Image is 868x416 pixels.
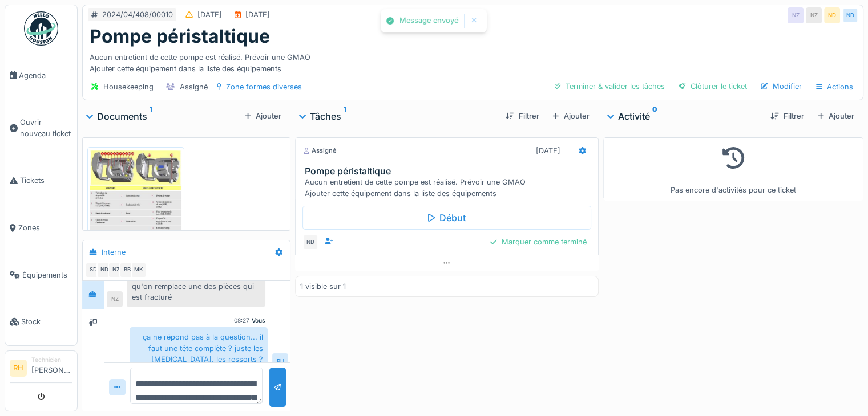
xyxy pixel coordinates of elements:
div: 2024/04/408/00010 [102,9,173,20]
div: Housekeeping [103,81,154,92]
div: Pas encore d'activités pour ce ticket [611,142,856,195]
sup: 1 [344,109,346,123]
div: Activité [608,109,762,123]
div: Aucun entretient de cette pompe est réalisé. Prévoir une GMAO Ajouter cette équipement dans la li... [90,47,856,74]
span: Tickets [20,175,72,186]
a: Équipements [5,251,77,299]
div: 08:27 [234,316,249,325]
a: Tickets [5,157,77,205]
div: Interne [102,247,126,258]
div: [DATE] [536,145,560,156]
div: ça ne répond pas à la question... il faut une tête complète ? juste les [MEDICAL_DATA], les resso... [130,327,268,369]
div: Filtrer [501,108,543,124]
div: [DATE] [245,9,270,20]
div: 1 visible sur 1 [300,281,346,292]
div: Ajouter [548,108,594,124]
a: Ouvrir nouveau ticket [5,99,77,157]
div: Clôturer le ticket [674,79,752,94]
a: Stock [5,299,77,346]
div: Message envoyé [399,16,458,26]
div: Zone formes diverses [226,81,302,92]
a: Agenda [5,52,77,99]
a: RH Technicien[PERSON_NAME] [10,356,72,383]
div: Avoir un backup des pièces ! Nous n'avons pas de stock et j'ai besoin qu'on remplace une des pièc... [127,254,265,307]
div: SD [85,262,101,278]
div: NZ [806,7,822,23]
a: Zones [5,204,77,251]
div: Technicien [31,356,72,364]
img: j6hfgkmd59zeseba1qyniaekmfrm [90,150,181,232]
li: [PERSON_NAME] [31,356,72,380]
div: Actions [811,79,858,95]
div: ND [302,234,318,250]
div: Vous [252,316,265,325]
div: Assigné [180,81,208,92]
h1: Pompe péristaltique [90,26,270,47]
span: Stock [21,316,72,327]
sup: 0 [652,109,657,123]
div: Début [302,206,591,230]
div: Terminer & valider les tâches [550,79,669,94]
h3: Pompe péristaltique [305,166,594,177]
div: Modifier [756,79,806,94]
div: Tâches [300,109,496,123]
div: BB [119,262,135,278]
div: [DATE] [197,9,222,20]
span: Ouvrir nouveau ticket [20,117,72,138]
div: Documents [87,109,240,123]
span: Zones [18,222,72,233]
div: RH [272,353,288,369]
div: Filtrer [766,108,808,124]
sup: 1 [150,109,152,123]
div: Aucun entretient de cette pompe est réalisé. Prévoir une GMAO Ajouter cette équipement dans la li... [305,177,594,198]
div: Ajouter [813,108,859,124]
div: Assigné [302,146,337,156]
div: ND [96,262,112,278]
div: NZ [788,7,804,23]
div: Ajouter [240,108,286,124]
div: ND [824,7,840,23]
span: Équipements [22,270,72,280]
div: NZ [108,262,124,278]
div: MK [131,262,147,278]
div: Marquer comme terminé [486,234,591,250]
div: NZ [107,291,123,307]
div: ND [842,7,858,23]
li: RH [10,360,27,377]
img: Badge_color-CXgf-gQk.svg [24,11,58,46]
span: Agenda [19,70,72,81]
